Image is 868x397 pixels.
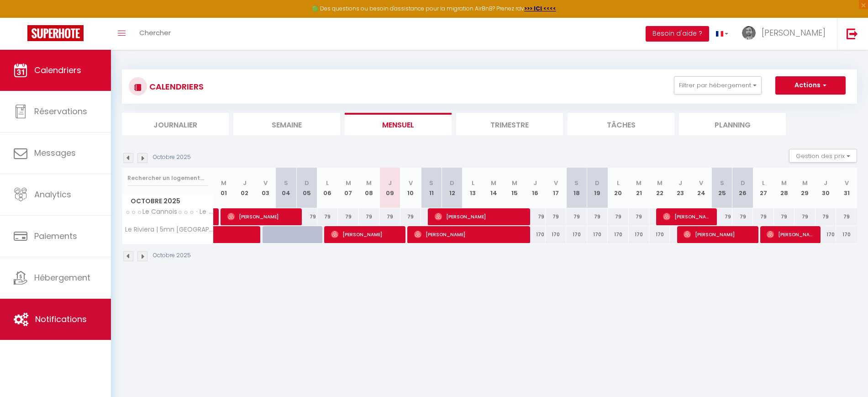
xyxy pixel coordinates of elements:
[491,179,496,187] abbr: M
[34,147,76,159] span: Messages
[587,168,608,208] th: 19
[794,168,815,208] th: 29
[346,179,351,187] abbr: M
[525,226,545,243] div: 170
[153,251,191,260] p: Octobre 2025
[227,208,296,225] span: [PERSON_NAME]
[608,168,628,208] th: 20
[836,226,857,243] div: 170
[587,226,608,243] div: 170
[472,179,474,187] abbr: L
[741,179,745,187] abbr: D
[774,208,794,225] div: 79
[421,168,442,208] th: 11
[546,208,566,225] div: 79
[435,208,524,225] span: [PERSON_NAME]
[815,208,836,225] div: 79
[762,179,765,187] abbr: L
[670,168,690,208] th: 23
[674,76,762,95] button: Filtrer par hébergement
[767,226,815,243] span: [PERSON_NAME]
[566,226,587,243] div: 170
[296,208,317,225] div: 79
[296,168,317,208] th: 05
[338,208,358,225] div: 79
[124,226,215,233] span: Le Riviera | 5mn [GEOGRAPHIC_DATA]
[263,179,268,187] abbr: V
[794,208,815,225] div: 79
[711,208,732,225] div: 79
[646,26,709,42] button: Besoin d'aide ?
[533,179,537,187] abbr: J
[442,168,462,208] th: 12
[284,179,288,187] abbr: S
[657,179,663,187] abbr: M
[836,168,857,208] th: 31
[124,208,215,215] span: ☼☼☼Le Cannois☼☼☼ · Le Cannois [PERSON_NAME] 6min centre-ville
[456,113,563,135] li: Trimestre
[836,208,857,225] div: 79
[338,168,358,208] th: 07
[546,226,566,243] div: 170
[429,179,433,187] abbr: S
[305,179,309,187] abbr: D
[711,168,732,208] th: 25
[636,179,642,187] abbr: M
[34,64,81,76] span: Calendriers
[450,179,454,187] abbr: D
[35,313,87,325] span: Notifications
[524,5,556,12] strong: >>> ICI <<<<
[400,168,421,208] th: 10
[122,195,213,208] span: Octobre 2025
[566,168,587,208] th: 18
[400,208,421,225] div: 79
[699,179,703,187] abbr: V
[388,179,392,187] abbr: J
[276,168,296,208] th: 04
[753,208,773,225] div: 79
[815,168,836,208] th: 30
[409,179,413,187] abbr: V
[214,168,234,208] th: 01
[512,179,517,187] abbr: M
[679,113,786,135] li: Planning
[34,189,71,200] span: Analytics
[847,28,858,39] img: logout
[122,113,229,135] li: Journalier
[234,168,255,208] th: 02
[366,179,372,187] abbr: M
[587,208,608,225] div: 79
[153,153,191,162] p: Octobre 2025
[243,179,247,187] abbr: J
[774,168,794,208] th: 28
[221,179,226,187] abbr: M
[735,18,837,50] a: ... [PERSON_NAME]
[132,18,178,50] a: Chercher
[233,113,340,135] li: Semaine
[802,179,808,187] abbr: M
[34,106,87,117] span: Réservations
[742,26,756,40] img: ...
[732,208,753,225] div: 79
[414,226,524,243] span: [PERSON_NAME]
[27,25,84,41] img: Super Booking
[255,168,275,208] th: 03
[359,208,379,225] div: 79
[568,113,674,135] li: Tâches
[649,168,670,208] th: 22
[379,208,400,225] div: 79
[574,179,579,187] abbr: S
[762,27,826,38] span: [PERSON_NAME]
[525,168,545,208] th: 16
[483,168,504,208] th: 14
[504,168,525,208] th: 15
[127,170,208,186] input: Rechercher un logement...
[684,226,752,243] span: [PERSON_NAME]
[359,168,379,208] th: 08
[617,179,620,187] abbr: L
[629,168,649,208] th: 21
[525,208,545,225] div: 79
[345,113,452,135] li: Mensuel
[608,226,628,243] div: 170
[546,168,566,208] th: 17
